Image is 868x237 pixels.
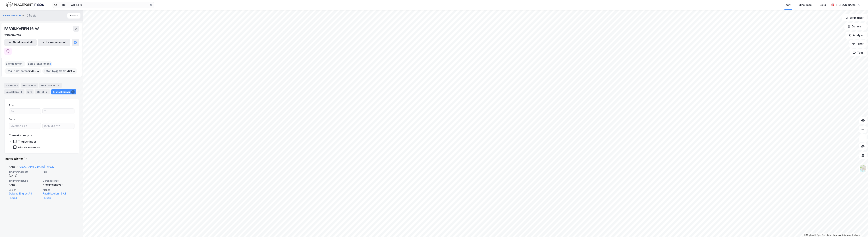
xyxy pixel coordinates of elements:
[38,39,70,46] button: Leietakertabell
[6,2,44,8] img: logo.f888ab2527a4732fd821a326f86c7f29.svg
[9,109,41,114] input: Fra
[29,69,40,73] span: 2 450 ㎡
[786,3,791,7] div: Kart
[4,157,79,161] div: Transaksjoner (1)
[43,170,75,173] span: Pris
[5,61,25,67] div: Eiendommer :
[9,170,41,173] span: Tinglysningsdato
[65,69,76,73] span: 1 424 ㎡
[815,234,832,236] a: OpenStreetMap
[3,14,22,17] button: Fabrikkveien 16
[39,83,62,88] div: Eiendommer
[833,234,851,236] a: Improve this map
[4,39,37,46] button: Eiendomstabell
[22,62,24,66] span: 1
[9,188,41,191] span: Selger
[850,220,868,237] iframe: Chat Widget
[26,89,34,94] div: Info
[9,179,41,182] span: Tinglysningstype
[43,179,75,182] span: Eierskapstype
[18,140,36,143] div: Tinglysninger
[842,14,867,21] button: Bokmerker
[836,3,856,7] div: [PERSON_NAME]
[9,103,14,108] div: Pris
[43,174,75,178] div: —
[18,165,55,168] a: [GEOGRAPHIC_DATA], 15/222
[26,13,37,18] div: Gårdeier
[18,146,41,149] div: Aksjetransaksjon
[51,89,76,94] div: Transaksjoner
[859,165,866,172] img: Z
[71,90,75,94] div: 1
[43,183,75,187] div: Hjemmelshaver
[35,89,50,94] div: Styret
[4,26,40,32] div: FABRIKKVEIEN 16 AS
[57,84,60,87] div: 1
[42,68,77,74] div: Totalt byggareal :
[850,49,867,56] button: Tags
[57,2,149,8] input: Søk på adresse, matrikkel, gårdeiere, leietakere eller personer
[9,183,41,187] div: Annet
[43,123,74,129] input: DD.MM.YYYY
[4,83,19,88] div: Portefølje
[45,90,48,94] div: 3
[844,23,867,30] button: Datasett
[9,165,55,170] div: Annet -
[43,188,75,191] span: Kjøper
[9,133,32,137] div: Transaksjonstype
[9,191,41,200] a: Øglænd Engros AS (100%)
[43,191,75,200] a: Fabrikkveien 16 AS (100%)
[804,234,814,236] a: Mapbox
[67,13,80,19] button: Tilbake
[4,89,24,94] div: Leietakere
[846,32,867,39] button: Analyse
[21,83,38,88] div: Aksjonærer
[19,90,23,94] div: 1
[5,68,41,74] div: Totalt tomteareal :
[849,40,867,48] button: Filter
[799,3,812,7] div: Mine Tags
[820,3,826,7] div: Bolig
[4,33,21,37] div: 996 684 202
[43,109,74,114] input: Til
[9,123,41,129] input: DD.MM.YYYY
[9,174,41,178] div: [DATE]
[50,62,51,66] span: 1
[9,117,15,121] div: Dato
[27,61,52,67] div: Leide lokasjoner :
